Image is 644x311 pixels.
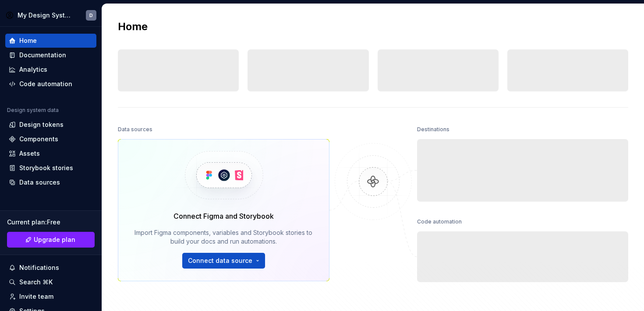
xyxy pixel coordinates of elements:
span: Upgrade plan [34,235,75,244]
div: Current plan : Free [7,218,95,227]
div: Code automation [19,80,72,88]
div: Connect Figma and Storybook [173,211,274,221]
button: Notifications [5,261,96,275]
div: Data sources [118,123,152,136]
div: Import Figma components, variables and Storybook stories to build your docs and run automations. [131,228,317,246]
a: Data sources [5,175,96,189]
a: Invite team [5,290,96,304]
a: Home [5,34,96,48]
a: Code automation [5,77,96,91]
a: Assets [5,147,96,161]
button: Upgrade plan [7,232,95,248]
div: Storybook stories [19,164,73,172]
div: My Design System [18,11,74,20]
button: My Design SystemD [2,6,100,24]
a: Design tokens [5,118,96,132]
div: Code automation [417,216,462,228]
div: Components [19,135,58,143]
div: Documentation [19,51,66,59]
a: Storybook stories [5,161,96,175]
button: Search ⌘K [5,275,96,289]
h2: Home [118,20,148,34]
div: Invite team [19,292,53,301]
div: D [89,12,93,19]
span: Connect data source [188,256,252,265]
div: Assets [19,149,40,158]
div: Notifications [19,263,59,272]
div: Analytics [19,65,47,74]
div: Design system data [7,107,59,114]
a: Documentation [5,48,96,62]
a: Analytics [5,63,96,77]
a: Components [5,132,96,146]
div: Home [19,36,37,45]
div: Design tokens [19,120,64,129]
div: Data sources [19,178,60,187]
div: Destinations [417,123,449,136]
div: Search ⌘K [19,278,53,287]
button: Connect data source [182,253,265,269]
